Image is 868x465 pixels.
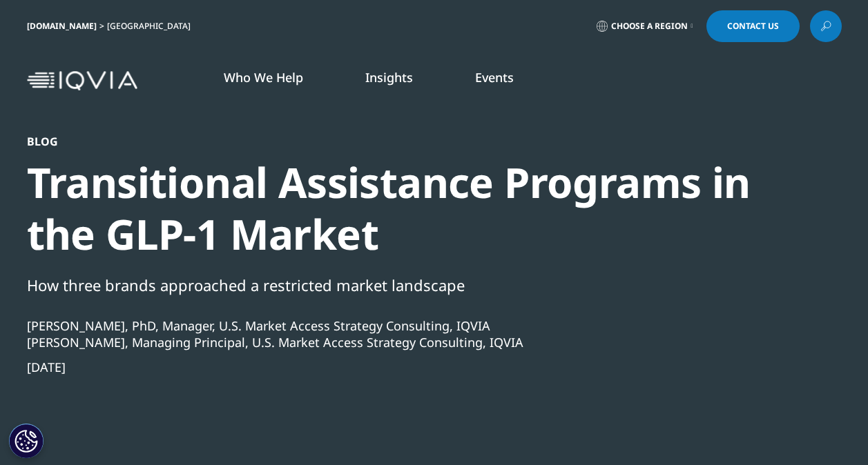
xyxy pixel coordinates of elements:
img: IQVIA Healthcare Information Technology and Pharma Clinical Research Company [27,71,137,91]
div: How three brands approached a restricted market landscape [27,273,767,297]
a: Contact Us [706,10,800,42]
a: [DOMAIN_NAME] [27,20,97,32]
div: Transitional Assistance Programs in the GLP-1 Market [27,157,767,260]
div: [DATE] [27,359,767,375]
div: [GEOGRAPHIC_DATA] [107,21,196,32]
a: Insights [365,69,413,86]
a: Events [475,69,514,86]
span: Choose a Region [611,21,688,32]
div: [PERSON_NAME], Managing Principal, U.S. Market Access Strategy Consulting, IQVIA [27,334,767,350]
div: [PERSON_NAME], PhD, Manager, U.S. Market Access Strategy Consulting, IQVIA [27,317,767,334]
div: Blog [27,135,767,148]
button: Cookies Settings [9,424,44,458]
nav: Primary [143,48,842,113]
a: Who We Help [224,69,303,86]
span: Contact Us [727,22,779,30]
